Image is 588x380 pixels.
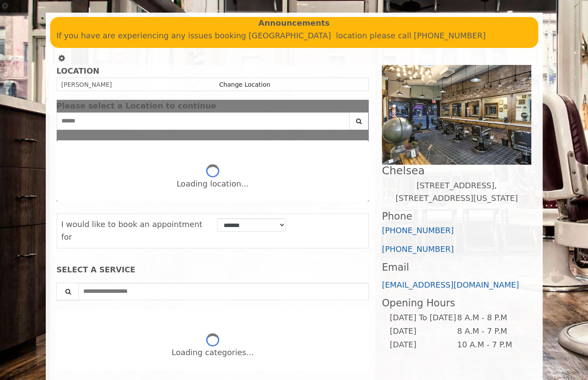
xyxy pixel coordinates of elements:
[258,17,330,30] b: Announcements
[56,283,79,300] button: Service Search
[382,262,531,273] h3: Email
[382,226,454,235] a: [PHONE_NUMBER]
[57,101,217,110] span: Please select a Location to continue
[57,67,99,75] b: LOCATION
[177,178,248,190] div: Loading location...
[61,220,203,241] span: I would like to book an appointment for
[172,346,254,359] div: Loading categories...
[457,325,524,338] td: 8 A.M - 7 P.M
[57,112,350,130] input: Search Center
[61,81,112,88] span: [PERSON_NAME]
[382,180,531,205] p: [STREET_ADDRESS],[STREET_ADDRESS][US_STATE]
[219,81,270,88] a: Change Location
[354,118,364,124] i: Search button
[57,266,369,274] div: SELECT A SERVICE
[382,244,454,254] a: [PHONE_NUMBER]
[389,338,456,352] td: [DATE]
[389,311,456,325] td: [DATE] To [DATE]
[389,325,456,338] td: [DATE]
[382,211,531,222] h3: Phone
[57,30,532,42] p: If you have are experiencing any issues booking [GEOGRAPHIC_DATA] location please call [PHONE_NUM...
[356,103,369,109] button: close dialog
[382,280,519,289] a: [EMAIL_ADDRESS][DOMAIN_NAME]
[57,112,369,134] div: Center Select
[382,298,531,309] h3: Opening Hours
[457,311,524,325] td: 8 A.M - 8 P.M
[382,165,531,176] h2: Chelsea
[457,338,524,352] td: 10 A.M - 7 P.M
